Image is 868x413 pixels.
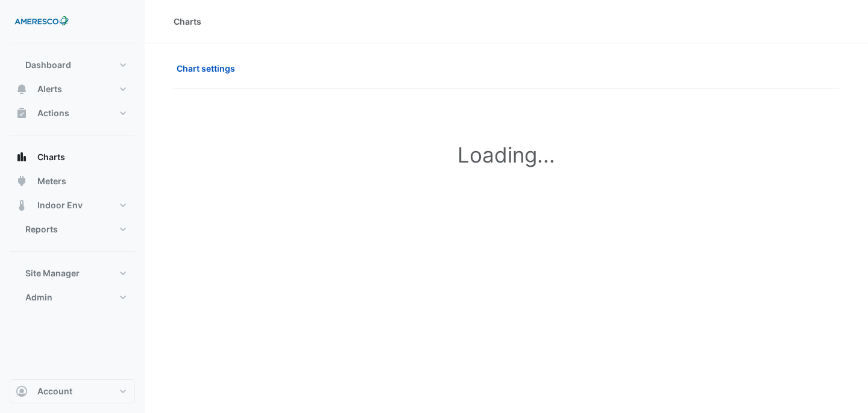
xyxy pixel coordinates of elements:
button: Indoor Env [10,193,135,217]
h1: Loading... [200,142,813,167]
button: Meters [10,169,135,193]
span: Actions [37,107,69,119]
app-icon: Actions [16,107,28,119]
span: Alerts [37,83,62,95]
button: Chart settings [174,58,243,79]
app-icon: Charts [16,151,28,163]
span: Dashboard [25,59,71,71]
button: Site Manager [10,261,135,285]
span: Charts [37,151,65,163]
button: Reports [10,217,135,241]
app-icon: Indoor Env [16,199,28,211]
img: Company Logo [14,10,69,34]
span: Chart settings [177,62,235,75]
div: Charts [174,15,201,28]
app-icon: Alerts [16,83,28,95]
button: Alerts [10,77,135,101]
button: Admin [10,285,135,309]
button: Charts [10,145,135,169]
span: Indoor Env [37,199,83,211]
button: Actions [10,101,135,125]
span: Account [37,385,72,397]
button: Dashboard [10,53,135,77]
span: Meters [37,175,66,187]
button: Account [10,379,135,403]
span: Site Manager [25,267,80,279]
span: Reports [25,223,58,235]
app-icon: Meters [16,175,28,187]
span: Admin [25,291,52,303]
